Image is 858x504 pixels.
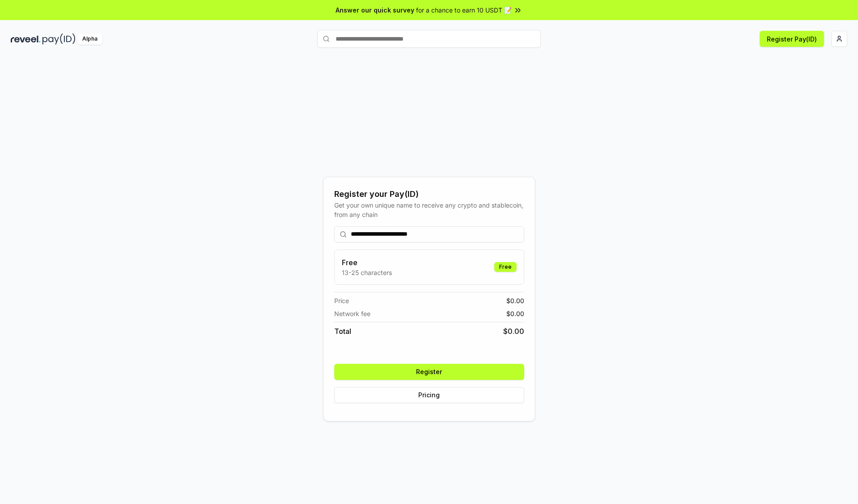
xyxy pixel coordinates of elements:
[506,296,524,305] span: $ 0.00
[11,33,41,45] img: reveel_dark
[506,309,524,318] span: $ 0.00
[42,33,76,45] img: pay_id
[336,5,414,15] span: Answer our quick survey
[503,326,524,337] span: $ 0.00
[334,200,524,219] div: Get your own unique name to receive any crypto and stablecoin, from any chain
[334,364,524,380] button: Register
[334,326,351,337] span: Total
[342,268,392,277] p: 13-25 characters
[760,31,824,47] button: Register Pay(ID)
[334,309,370,318] span: Network fee
[77,33,102,45] div: Alpha
[342,257,392,268] h3: Free
[334,387,524,403] button: Pricing
[494,262,517,272] div: Free
[334,188,524,200] div: Register your Pay(ID)
[334,296,349,305] span: Price
[416,5,512,15] span: for a chance to earn 10 USDT 📝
